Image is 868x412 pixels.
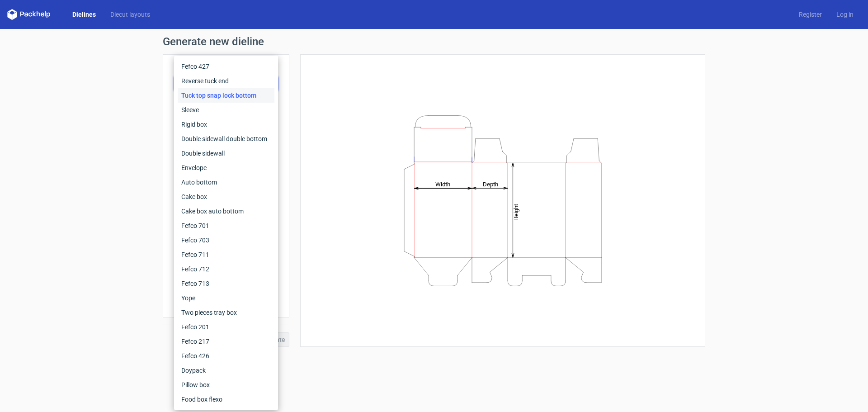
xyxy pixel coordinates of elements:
[178,233,274,247] div: Fefco 703
[178,175,274,189] div: Auto bottom
[103,10,157,19] a: Diecut layouts
[178,334,274,349] div: Fefco 217
[178,349,274,363] div: Fefco 426
[178,320,274,334] div: Fefco 201
[178,88,274,103] div: Tuck top snap lock bottom
[435,180,450,187] tspan: Width
[178,204,274,218] div: Cake box auto bottom
[178,74,274,88] div: Reverse tuck end
[513,204,519,220] tspan: Height
[178,291,274,305] div: Yope
[178,117,274,132] div: Rigid box
[178,363,274,378] div: Doypack
[178,161,274,175] div: Envelope
[178,218,274,233] div: Fefco 701
[178,378,274,392] div: Pillow box
[483,180,498,187] tspan: Depth
[178,59,274,74] div: Fefco 427
[65,10,103,19] a: Dielines
[178,146,274,161] div: Double sidewall
[163,36,705,47] h1: Generate new dieline
[178,103,274,117] div: Sleeve
[178,262,274,276] div: Fefco 712
[829,10,861,19] a: Log in
[178,276,274,291] div: Fefco 713
[178,305,274,320] div: Two pieces tray box
[178,132,274,146] div: Double sidewall double bottom
[178,392,274,407] div: Food box flexo
[792,10,829,19] a: Register
[178,189,274,204] div: Cake box
[178,247,274,262] div: Fefco 711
